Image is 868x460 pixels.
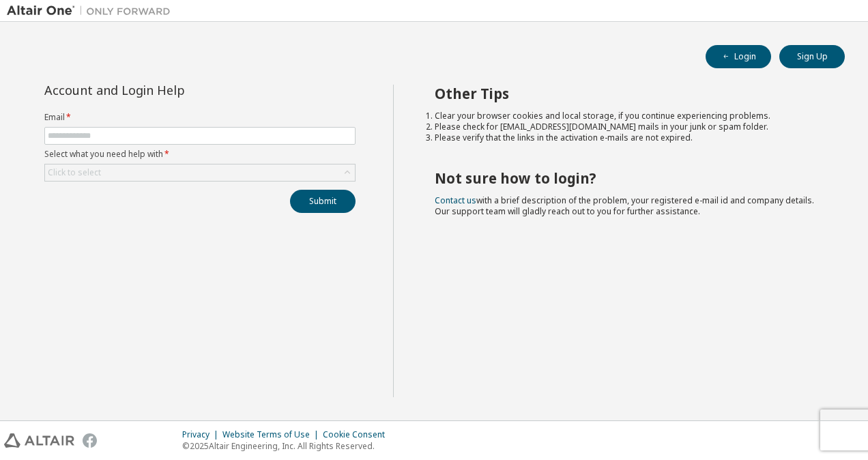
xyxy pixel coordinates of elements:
[435,195,476,206] a: Contact us
[44,112,356,123] label: Email
[44,149,356,160] label: Select what you need help with
[44,85,293,96] div: Account and Login Help
[323,429,393,440] div: Cookie Consent
[435,111,821,121] li: Clear your browser cookies and local storage, if you continue experiencing problems.
[4,433,74,448] img: altair_logo.svg
[182,429,222,440] div: Privacy
[222,429,323,440] div: Website Terms of Use
[435,121,821,132] li: Please check for [EMAIL_ADDRESS][DOMAIN_NAME] mails in your junk or spam folder.
[7,4,177,18] img: Altair One
[45,164,355,181] div: Click to select
[182,440,393,452] p: © 2025 Altair Engineering, Inc. All Rights Reserved.
[435,195,814,217] span: with a brief description of the problem, your registered e-mail id and company details. Our suppo...
[706,45,771,68] button: Login
[435,85,821,102] h2: Other Tips
[48,167,101,178] div: Click to select
[435,132,821,143] li: Please verify that the links in the activation e-mails are not expired.
[83,433,97,448] img: facebook.svg
[290,190,356,213] button: Submit
[435,169,821,187] h2: Not sure how to login?
[779,45,845,68] button: Sign Up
